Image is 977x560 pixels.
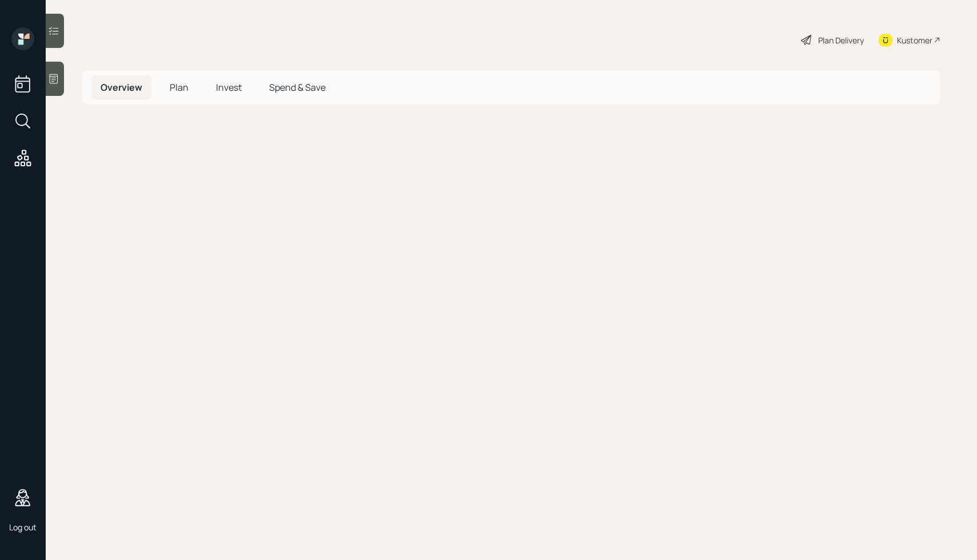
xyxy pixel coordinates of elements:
span: Invest [216,81,242,94]
div: Plan Delivery [818,34,864,46]
div: Kustomer [897,34,932,46]
span: Overview [101,81,142,94]
span: Spend & Save [269,81,326,94]
span: Plan [170,81,189,94]
div: Log out [9,522,37,533]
